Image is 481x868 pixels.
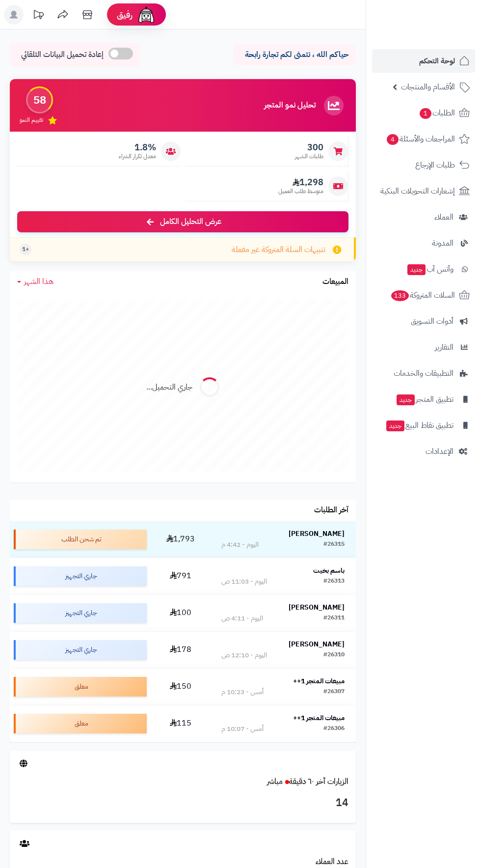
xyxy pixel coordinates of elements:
div: جاري التجهيز [14,566,147,586]
span: 1.8% [119,142,156,153]
span: جديد [397,394,415,405]
td: 791 [151,558,210,594]
a: المدونة [372,231,475,255]
img: ai-face.png [136,5,156,25]
span: طلبات الشهر [295,152,323,161]
span: المراجعات والأسئلة [386,132,455,146]
span: لوحة التحكم [419,54,455,68]
a: الإعدادات [372,440,475,463]
span: السلات المتروكة [390,288,455,302]
h3: 14 [17,795,348,812]
h3: المبيعات [322,278,348,286]
td: 1,793 [151,521,210,558]
a: لوحة التحكم [372,49,475,73]
span: عرض التحليل الكامل [160,216,221,227]
h3: آخر الطلبات [314,506,348,515]
div: معلق [14,714,147,733]
span: التقارير [435,340,454,354]
span: جديد [407,264,426,275]
span: 1,298 [278,177,323,188]
a: عرض التحليل الكامل [17,211,348,232]
span: الإعدادات [426,445,454,458]
strong: [PERSON_NAME] [289,639,345,649]
a: وآتس آبجديد [372,257,475,281]
div: #26307 [323,687,345,697]
div: جاري التجهيز [14,640,147,660]
span: متوسط طلب العميل [278,187,323,196]
span: +1 [22,245,29,253]
span: 1 [420,108,431,119]
div: #26313 [323,577,345,587]
span: 133 [391,290,409,301]
div: معلق [14,677,147,697]
span: 4 [387,134,399,145]
a: الزيارات آخر ٦٠ دقيقةمباشر [267,776,348,787]
div: جاري التحميل... [146,382,192,393]
div: اليوم - 4:42 م [221,540,259,550]
td: 150 [151,669,210,705]
strong: [PERSON_NAME] [289,529,345,539]
span: تنبيهات السلة المتروكة غير مفعلة [232,244,325,255]
span: 300 [295,142,323,153]
strong: مبيعات المتجر 1++ [293,676,345,686]
span: أدوات التسويق [411,314,454,328]
a: هذا الشهر [17,276,53,287]
p: حياكم الله ، نتمنى لكم تجارة رابحة [240,49,348,60]
td: 178 [151,632,210,668]
span: معدل تكرار الشراء [119,152,156,161]
td: 115 [151,705,210,742]
div: #26306 [323,724,345,734]
span: إعادة تحميل البيانات التلقائي [21,49,104,60]
a: العملاء [372,205,475,229]
div: اليوم - 12:10 ص [221,650,267,660]
a: تحديثات المنصة [26,5,51,27]
span: التطبيقات والخدمات [394,366,454,380]
td: 100 [151,595,210,631]
div: #26315 [323,540,345,550]
div: اليوم - 4:11 ص [221,614,263,623]
span: المدونة [432,236,454,250]
a: التقارير [372,336,475,359]
div: #26311 [323,614,345,623]
div: أمس - 10:23 م [221,687,264,697]
a: عدد العملاء [316,856,348,868]
a: تطبيق نقاط البيعجديد [372,414,475,437]
a: تطبيق المتجرجديد [372,388,475,411]
div: #26310 [323,650,345,660]
span: رفيق [117,9,133,21]
span: طلبات الإرجاع [415,158,455,172]
span: العملاء [434,210,454,224]
small: مباشر [267,776,283,787]
a: طلبات الإرجاع [372,153,475,177]
a: أدوات التسويق [372,309,475,333]
strong: باسم بخيت [313,565,345,576]
a: التطبيقات والخدمات [372,362,475,385]
span: هذا الشهر [24,276,53,287]
span: وآتس آب [406,262,454,276]
a: المراجعات والأسئلة4 [372,127,475,151]
h3: تحليل نمو المتجر [264,101,316,110]
span: تطبيق المتجر [396,392,454,406]
span: إشعارات التحويلات البنكية [380,184,455,198]
span: تقييم النمو [20,116,43,124]
div: اليوم - 11:03 ص [221,577,267,587]
a: السلات المتروكة133 [372,283,475,307]
strong: [PERSON_NAME] [289,602,345,613]
span: تطبيق نقاط البيع [385,419,454,432]
a: إشعارات التحويلات البنكية [372,179,475,203]
div: أمس - 10:07 م [221,724,264,734]
a: الطلبات1 [372,101,475,125]
span: الأقسام والمنتجات [401,80,455,94]
span: جديد [386,420,404,431]
div: تم شحن الطلب [14,530,147,549]
span: الطلبات [419,106,455,120]
div: جاري التجهيز [14,603,147,623]
strong: مبيعات المتجر 1++ [293,713,345,723]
